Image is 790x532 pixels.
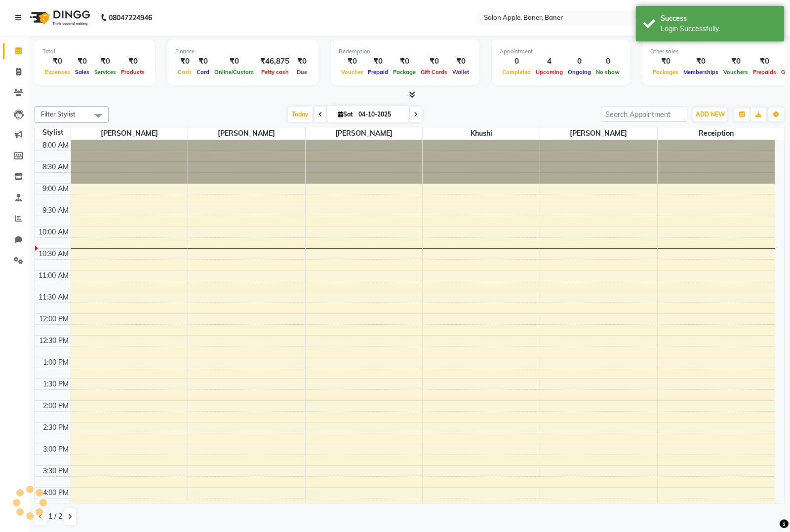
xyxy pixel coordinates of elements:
div: 1:00 PM [41,357,71,368]
div: 2:30 PM [41,422,71,433]
span: Filter Stylist [41,110,76,118]
span: Cash [175,69,194,76]
span: Upcoming [533,69,565,76]
span: Products [118,69,147,76]
span: [PERSON_NAME] [71,127,188,140]
div: Stylist [35,127,71,138]
div: ₹0 [175,56,194,67]
span: Voucher [339,69,365,76]
div: 11:30 AM [37,292,71,303]
div: 2:00 PM [41,401,71,411]
div: ₹0 [194,56,212,67]
span: Memberships [681,69,721,76]
div: Total [42,47,147,56]
span: [PERSON_NAME] [306,127,423,140]
div: ₹0 [339,56,365,67]
div: Redemption [339,47,472,56]
div: Success [661,13,777,24]
div: ₹0 [391,56,418,67]
div: ₹46,875 [256,56,293,67]
span: Due [294,69,310,76]
div: 9:00 AM [40,184,71,194]
div: 0 [500,56,533,67]
span: Prepaid [365,69,391,76]
div: 12:00 PM [37,314,71,324]
div: ₹0 [681,56,721,67]
div: ₹0 [721,56,750,67]
div: Appointment [500,47,622,56]
span: 1 / 2 [48,511,62,522]
span: Vouchers [721,69,750,76]
div: ₹0 [42,56,73,67]
div: ₹0 [650,56,681,67]
div: 11:00 AM [37,270,71,281]
input: Search Appointment [601,107,687,122]
div: ₹0 [92,56,118,67]
div: 3:30 PM [41,466,71,476]
div: 8:30 AM [40,162,71,172]
span: No show [593,69,622,76]
span: Package [391,69,418,76]
div: 3:00 PM [41,444,71,455]
div: 4:00 PM [41,488,71,498]
div: ₹0 [118,56,147,67]
div: ₹0 [450,56,472,67]
span: [PERSON_NAME] [188,127,305,140]
div: 0 [593,56,622,67]
span: Petty cash [259,69,291,76]
input: 2025-10-04 [355,107,405,122]
span: Online/Custom [212,69,256,76]
div: 4 [533,56,565,67]
span: Receiption [658,127,775,140]
b: 08047224946 [109,4,152,32]
span: Sat [335,111,355,118]
div: 0 [565,56,593,67]
span: Ongoing [565,69,593,76]
div: 10:30 AM [37,249,71,259]
div: 10:00 AM [37,227,71,237]
span: Wallet [450,69,472,76]
span: Expenses [42,69,73,76]
span: Gift Cards [418,69,450,76]
div: Finance [175,47,311,56]
span: Services [92,69,118,76]
div: ₹0 [293,56,311,67]
div: 1:30 PM [41,379,71,389]
div: ₹0 [418,56,450,67]
span: Packages [650,69,681,76]
span: Sales [73,69,92,76]
button: ADD NEW [693,108,727,121]
span: Card [194,69,212,76]
span: Today [288,107,313,122]
div: ₹0 [73,56,92,67]
div: ₹0 [365,56,391,67]
div: 8:00 AM [40,140,71,151]
div: 9:30 AM [40,205,71,216]
span: Khushi [423,127,540,140]
div: ₹0 [750,56,779,67]
span: Prepaids [750,69,779,76]
div: Login Successfully. [661,24,777,34]
div: 12:30 PM [37,336,71,346]
img: logo [25,4,93,32]
span: [PERSON_NAME] [540,127,657,140]
span: Completed [500,69,533,76]
span: ADD NEW [696,111,725,118]
div: ₹0 [212,56,256,67]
